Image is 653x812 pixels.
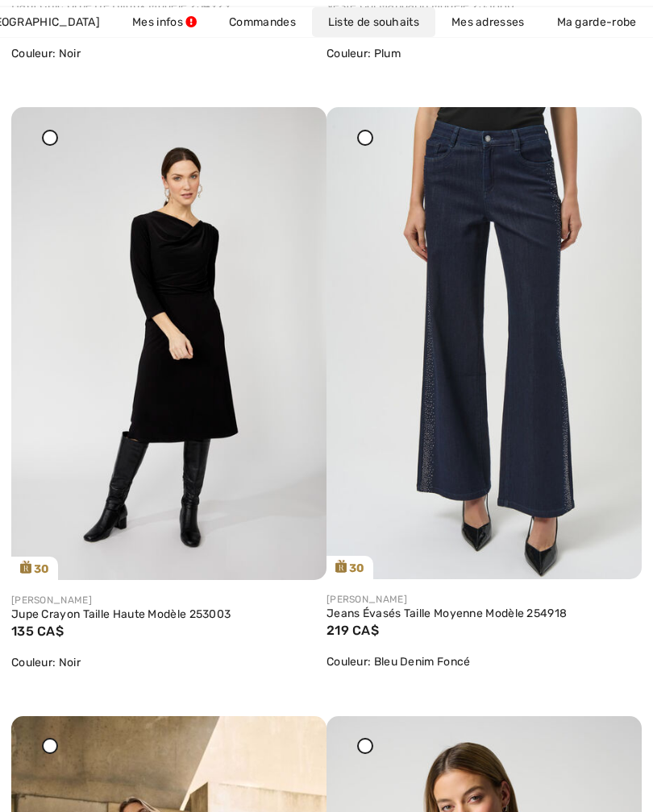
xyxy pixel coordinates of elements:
[326,623,379,639] span: 219 CA$
[326,108,642,580] img: joseph-ribkoff-pants-dark-denim-blue_254918a_1_c8be_search.jpg
[11,108,326,581] a: 30
[312,7,435,37] a: Liste de souhaits
[11,624,64,640] span: 135 CA$
[326,607,642,622] a: Jeans Évasés Taille Moyenne Modèle 254918
[213,7,312,37] a: Commandes
[326,593,642,607] div: [PERSON_NAME]
[326,108,642,580] a: 30
[11,655,326,672] div: Couleur: Noir
[11,608,326,623] a: Jupe Crayon Taille Haute Modèle 253003
[116,7,213,37] a: Mes infos
[326,46,642,63] div: Couleur: Plum
[11,108,326,581] img: frank-lyman-skirts-black_253003_2_9093_search.jpg
[11,594,326,608] div: [PERSON_NAME]
[435,7,541,37] a: Mes adresses
[326,654,642,671] div: Couleur: Bleu Denim Foncé
[11,46,326,63] div: Couleur: Noir
[541,7,653,37] a: Ma garde-robe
